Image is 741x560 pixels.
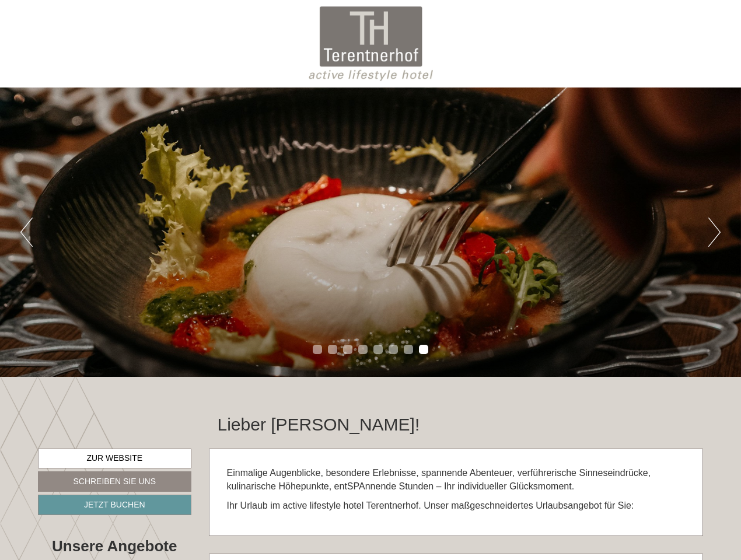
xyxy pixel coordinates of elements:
a: Schreiben Sie uns [38,471,191,492]
p: Einmalige Augenblicke, besondere Erlebnisse, spannende Abenteuer, verführerische Sinneseindrücke,... [227,467,686,494]
a: Jetzt buchen [38,495,191,515]
a: Zur Website [38,449,191,468]
button: Previous [20,218,33,247]
p: Ihr Urlaub im active lifestyle hotel Terentnerhof. Unser maßgeschneidertes Urlaubsangebot für Sie: [227,499,686,513]
h1: Lieber [PERSON_NAME]! [218,415,420,434]
div: Unsere Angebote [38,535,191,557]
button: Next [708,218,721,247]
